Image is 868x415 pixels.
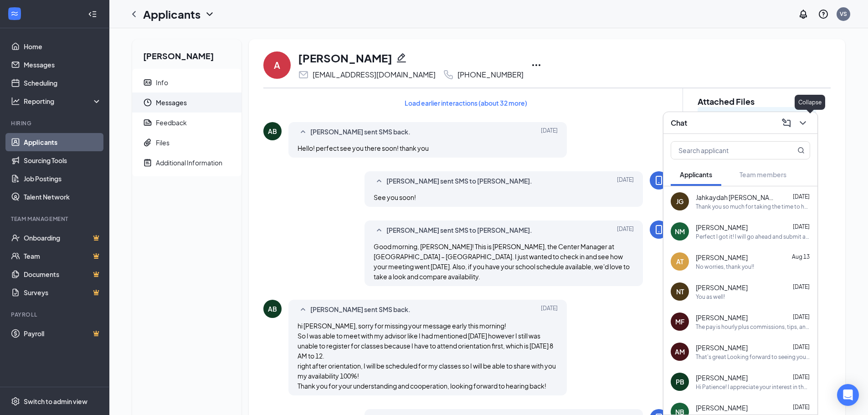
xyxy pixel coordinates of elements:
div: Hi Patience! I appreciate your interest in the wax specialist position at [GEOGRAPHIC_DATA]. Can ... [696,383,810,391]
svg: Ellipses [531,60,542,71]
span: Messages [156,92,234,113]
span: [DATE] [793,223,810,230]
div: Hiring [11,119,100,127]
div: That's great Looking forward to seeing you Have a great evening as well Thank you 🙏 [696,353,810,361]
div: MF [675,317,684,326]
span: [PERSON_NAME] [696,313,748,322]
a: Messages [24,56,102,74]
a: ContactCardInfo [132,72,241,92]
span: [PERSON_NAME] [696,403,748,412]
svg: MobileSms [653,175,664,186]
svg: SmallChevronUp [298,304,308,315]
span: Jahkaydah [PERSON_NAME] [696,193,778,202]
div: [PHONE_NUMBER] [457,70,524,79]
div: JG [676,197,683,206]
span: Team members [740,170,786,179]
a: PayrollCrown [24,324,102,343]
div: Feedback [156,118,187,127]
span: [DATE] [793,404,810,410]
div: PB [676,377,684,386]
button: Load earlier interactions (about 32 more) [397,96,535,110]
a: TeamCrown [24,247,102,265]
svg: Email [298,69,309,80]
div: Files [156,138,169,147]
svg: ChevronDown [204,9,215,20]
a: SurveysCrown [24,283,102,302]
svg: Phone [443,69,454,80]
svg: ChevronDown [797,118,808,128]
h3: Chat [671,118,687,128]
span: [DATE] [793,193,810,200]
svg: Analysis [11,97,20,106]
div: The pay is hourly plus commissions, tips, and bonuses. [696,323,810,331]
div: Collapse [795,95,825,110]
span: [DATE] [793,343,810,350]
a: OnboardingCrown [24,229,102,247]
span: [PERSON_NAME] sent SMS back. [310,304,411,315]
svg: ContactCard [143,78,152,87]
span: [PERSON_NAME] [696,253,748,262]
button: ChevronDown [796,116,810,130]
div: AM [675,347,685,356]
span: [PERSON_NAME] [696,373,748,382]
span: [PERSON_NAME] sent SMS to [PERSON_NAME]. [386,176,532,187]
svg: MobileSms [653,224,664,235]
div: Thank you so much for taking the time to hear me out during the interview process. Even though I ... [696,203,810,210]
div: 586b60a4c17114af9dde11d53ab6362d.pdf [718,111,797,124]
span: [PERSON_NAME] [696,223,748,232]
input: Search applicant [671,142,779,159]
a: Applicants [24,133,102,151]
div: Reporting [24,97,102,106]
span: [DATE] [541,304,558,315]
span: hi [PERSON_NAME], sorry for missing your message early this morning! So I was able to meet with m... [298,322,556,390]
div: NM [675,227,685,236]
span: [PERSON_NAME] sent SMS to [PERSON_NAME]. [386,225,532,236]
svg: SmallChevronUp [374,176,385,187]
div: AB [268,127,277,136]
span: [DATE] [793,313,810,320]
a: Sourcing Tools [24,151,102,169]
a: ReportFeedback [132,113,241,133]
div: You as well! [696,293,725,301]
svg: Pencil [396,52,407,63]
div: [EMAIL_ADDRESS][DOMAIN_NAME] [313,70,436,79]
div: AB [268,304,277,313]
div: Additional Information [156,158,222,167]
span: [DATE] [793,374,810,380]
span: See you soon! [374,193,416,201]
svg: ComposeMessage [781,118,792,128]
h2: Attached Files [698,96,816,107]
span: [PERSON_NAME] [696,343,748,352]
h2: [PERSON_NAME] [132,39,241,69]
div: VS [840,10,847,18]
svg: QuestionInfo [818,9,829,20]
a: NoteActiveAdditional Information [132,153,241,173]
div: Payroll [11,311,100,318]
span: [DATE] [541,127,558,138]
span: Applicants [680,170,712,179]
svg: Paperclip [143,138,152,147]
a: ClockMessages [132,92,241,113]
a: Scheduling [24,74,102,92]
span: [DATE] [793,283,810,290]
a: Home [24,37,102,56]
svg: Report [143,118,152,127]
span: [PERSON_NAME] sent SMS back. [310,127,411,138]
svg: Clock [143,98,152,107]
h1: [PERSON_NAME] [298,50,392,66]
span: Good morning, [PERSON_NAME]! This is [PERSON_NAME], the Center Manager at [GEOGRAPHIC_DATA] – [GE... [374,242,630,281]
svg: NoteActive [143,158,152,167]
span: [DATE] [617,225,634,236]
div: Info [156,78,168,87]
div: Team Management [11,215,100,223]
svg: WorkstreamLogo [10,9,19,18]
div: Perfect I got it! I will go ahead and submit all of that now [696,233,810,241]
a: PaperclipFiles [132,133,241,153]
span: Aug 13 [792,253,810,260]
svg: Notifications [798,9,809,20]
svg: ChevronLeft [128,9,139,20]
div: NT [676,287,684,296]
a: Talent Network [24,188,102,206]
div: No worries, thank you!! [696,263,754,271]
